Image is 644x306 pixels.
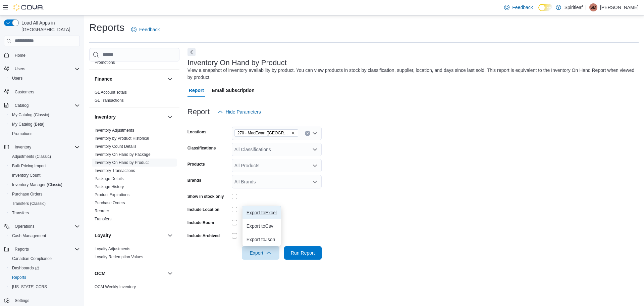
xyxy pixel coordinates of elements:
label: Show in stock only [187,194,224,199]
button: Open list of options [312,163,318,168]
button: OCM [166,269,174,277]
button: Transfers [7,208,83,218]
button: Clear input [305,131,310,136]
a: Package History [95,184,124,189]
span: Adjustments (Classic) [12,154,51,159]
span: Home [15,53,25,58]
span: Export to Excel [247,210,277,215]
label: Include Archived [187,233,220,238]
h1: Reports [89,21,124,34]
a: Package Details [95,176,124,181]
a: Inventory On Hand by Product [95,160,149,165]
span: Users [12,76,22,81]
a: Bulk Pricing Import [9,162,49,170]
button: Home [1,50,83,60]
h3: Inventory On Hand by Product [187,59,287,67]
div: View a snapshot of inventory availability by product. You can view products in stock by classific... [187,67,635,81]
span: Loyalty Adjustments [95,246,130,252]
div: Finance [89,88,179,107]
a: Cash Management [9,232,49,240]
a: [US_STATE] CCRS [9,283,50,291]
span: Bulk Pricing Import [9,162,80,170]
span: Email Subscription [212,84,255,97]
h3: Loyalty [95,232,111,239]
a: Inventory Manager (Classic) [9,181,65,189]
span: Cash Management [9,232,80,240]
a: Customers [12,88,37,96]
span: Users [15,66,25,72]
h3: OCM [95,270,106,277]
a: Loyalty Adjustments [95,247,130,251]
label: Include Location [187,207,219,212]
span: Customers [15,89,34,95]
a: GL Transactions [95,98,124,103]
span: Load All Apps in [GEOGRAPHIC_DATA] [19,19,80,33]
button: Operations [12,222,37,230]
a: Canadian Compliance [9,255,54,263]
button: Catalog [1,101,83,110]
button: Users [7,74,83,83]
button: Bulk Pricing Import [7,161,83,171]
button: Loyalty [95,232,165,239]
button: Export toJson [243,233,281,246]
button: Settings [1,296,83,305]
a: Settings [12,297,32,305]
span: Inventory [12,143,80,151]
a: Inventory On Hand by Package [95,152,151,157]
span: Promotions [12,131,33,136]
span: Bulk Pricing Import [12,163,46,169]
span: Catalog [15,103,29,108]
span: Reports [9,273,80,281]
label: Brands [187,178,201,183]
span: Catalog [12,101,80,110]
h3: Finance [95,76,112,82]
a: Loyalty Redemption Values [95,255,143,259]
span: Operations [15,224,35,229]
button: Inventory Manager (Classic) [7,180,83,189]
span: Inventory Count [9,171,80,179]
span: Purchase Orders [9,190,80,198]
a: Product Expirations [95,192,129,197]
span: Settings [12,296,80,305]
span: Transfers [9,209,80,217]
span: Transfers [95,216,111,222]
span: Product Expirations [95,192,129,198]
span: My Catalog (Beta) [9,120,80,128]
span: Washington CCRS [9,283,80,291]
p: | [585,3,587,11]
button: Transfers (Classic) [7,199,83,208]
button: Open list of options [312,131,318,136]
span: Reports [12,245,80,253]
button: My Catalog (Beta) [7,120,83,129]
a: Reorder [95,209,109,213]
span: Inventory [15,144,31,150]
p: [PERSON_NAME] [600,3,639,11]
span: Transfers (Classic) [12,201,46,206]
span: My Catalog (Beta) [12,122,45,127]
button: Next [187,48,196,56]
p: Spiritleaf [565,3,583,11]
a: Purchase Orders [95,201,125,205]
span: SM [590,3,596,11]
a: Inventory Transactions [95,168,135,173]
a: Dashboards [9,264,42,272]
button: Cash Management [7,231,83,241]
span: Transfers (Classic) [9,200,80,208]
span: Settings [15,298,29,303]
button: Adjustments (Classic) [7,152,83,161]
span: Inventory Adjustments [95,128,134,133]
span: Adjustments (Classic) [9,152,80,161]
button: My Catalog (Classic) [7,110,83,120]
div: OCM [89,283,179,294]
button: Reports [7,273,83,282]
button: [US_STATE] CCRS [7,282,83,292]
div: Inventory [89,126,179,226]
a: Transfers (Classic) [9,200,48,208]
span: Home [12,51,80,59]
span: Canadian Compliance [12,256,52,261]
button: Operations [1,222,83,231]
span: My Catalog (Classic) [12,112,49,118]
